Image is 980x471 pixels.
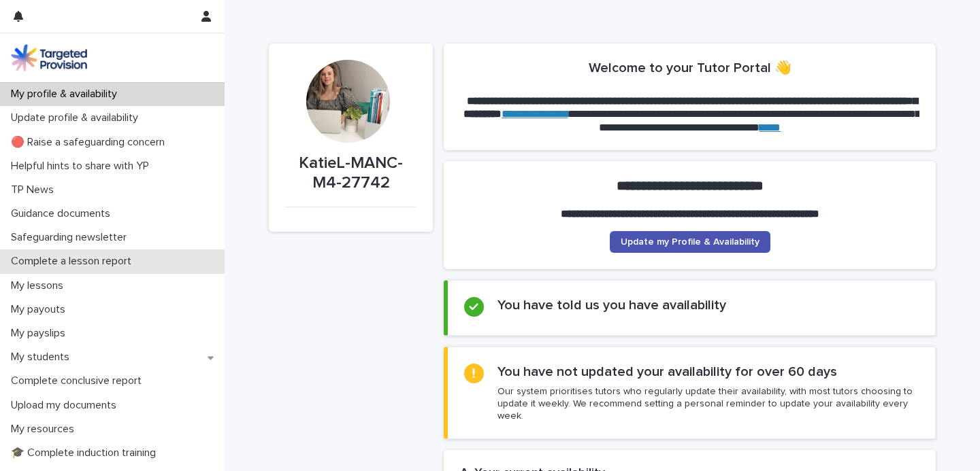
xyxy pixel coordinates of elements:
[621,237,759,247] span: Update my Profile & Availability
[497,364,837,380] h2: You have not updated your availability for over 60 days
[5,88,128,101] p: My profile & availability
[5,231,137,244] p: Safeguarding newsletter
[5,111,149,124] p: Update profile & availability
[5,327,76,340] p: My payslips
[5,136,176,149] p: 🔴 Raise a safeguarding concern
[5,160,160,173] p: Helpful hints to share with YP
[11,44,87,71] img: M5nRWzHhSzIhMunXDL62
[497,385,919,423] p: Our system prioritises tutors who regularly update their availability, with most tutors choosing ...
[5,423,85,436] p: My resources
[610,231,770,253] a: Update my Profile & Availability
[589,60,791,76] h2: Welcome to your Tutor Portal 👋
[5,447,167,459] p: 🎓 Complete induction training
[497,297,726,313] h2: You have told us you have availability
[5,303,76,316] p: My payouts
[285,154,416,193] p: KatieL-MANC-M4-27742
[5,255,142,268] p: Complete a lesson report
[5,207,121,220] p: Guidance documents
[5,399,127,412] p: Upload my documents
[5,184,65,196] p: TP News
[5,279,74,292] p: My lessons
[5,374,152,387] p: Complete conclusive report
[5,351,80,364] p: My students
